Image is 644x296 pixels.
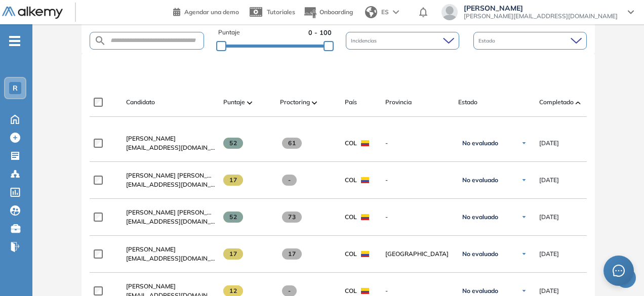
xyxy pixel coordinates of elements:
[613,265,625,277] span: message
[282,138,302,149] span: 61
[173,5,239,17] a: Agendar una demo
[462,139,498,147] span: No evaluado
[267,8,295,16] span: Tutoriales
[282,248,302,260] span: 17
[345,139,357,148] span: COL
[126,245,215,254] a: [PERSON_NAME]
[539,98,574,107] span: Completado
[576,101,581,104] img: [missing "en.ARROW_ALT" translation]
[521,288,527,294] img: Ícono de flecha
[319,8,353,16] span: Onboarding
[539,286,559,295] span: [DATE]
[385,98,412,107] span: Provincia
[2,7,63,19] img: Logo
[478,37,497,45] span: Estado
[365,6,377,18] img: world
[126,143,215,152] span: [EMAIL_ADDRESS][DOMAIN_NAME]
[126,245,176,253] span: [PERSON_NAME]
[351,37,379,45] span: Incidencias
[539,139,559,148] span: [DATE]
[345,176,357,185] span: COL
[361,140,369,146] img: COL
[126,254,215,263] span: [EMAIL_ADDRESS][DOMAIN_NAME]
[345,213,357,222] span: COL
[184,8,239,16] span: Agendar una demo
[126,171,215,180] a: [PERSON_NAME] [PERSON_NAME]
[223,98,245,107] span: Puntaje
[218,28,240,37] span: Puntaje
[521,214,527,220] img: Ícono de flecha
[126,282,176,290] span: [PERSON_NAME]
[462,176,498,184] span: No evaluado
[385,139,450,148] span: -
[9,40,20,42] i: -
[126,217,215,226] span: [EMAIL_ADDRESS][DOMAIN_NAME]
[346,32,459,50] div: Incidencias
[539,176,559,185] span: [DATE]
[126,282,215,291] a: [PERSON_NAME]
[13,84,18,92] span: R
[361,214,369,220] img: COL
[458,98,477,107] span: Estado
[247,101,252,104] img: [missing "en.ARROW_ALT" translation]
[126,135,176,142] span: [PERSON_NAME]
[381,8,389,17] span: ES
[282,212,302,223] span: 73
[539,249,559,259] span: [DATE]
[345,98,357,107] span: País
[521,140,527,146] img: Ícono de flecha
[385,286,450,295] span: -
[282,175,297,186] span: -
[361,288,369,294] img: COL
[126,180,215,189] span: [EMAIL_ADDRESS][DOMAIN_NAME]
[308,28,332,37] span: 0 - 100
[539,213,559,222] span: [DATE]
[94,34,106,47] img: SEARCH_ALT
[345,249,357,259] span: COL
[462,250,498,258] span: No evaluado
[385,213,450,222] span: -
[464,12,618,20] span: [PERSON_NAME][EMAIL_ADDRESS][DOMAIN_NAME]
[126,134,215,143] a: [PERSON_NAME]
[126,98,155,107] span: Candidato
[385,176,450,185] span: -
[385,249,450,259] span: [GEOGRAPHIC_DATA]
[303,2,353,23] button: Onboarding
[393,10,399,14] img: arrow
[223,212,243,223] span: 52
[464,4,618,12] span: [PERSON_NAME]
[345,286,357,295] span: COL
[521,177,527,183] img: Ícono de flecha
[223,175,243,186] span: 17
[462,213,498,221] span: No evaluado
[223,248,243,260] span: 17
[280,98,310,107] span: Proctoring
[312,101,317,104] img: [missing "en.ARROW_ALT" translation]
[126,208,215,217] a: [PERSON_NAME] [PERSON_NAME]
[521,251,527,257] img: Ícono de flecha
[223,138,243,149] span: 52
[462,287,498,295] span: No evaluado
[361,177,369,183] img: COL
[473,32,587,50] div: Estado
[361,251,369,257] img: COL
[126,172,227,179] span: [PERSON_NAME] [PERSON_NAME]
[126,208,227,216] span: [PERSON_NAME] [PERSON_NAME]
